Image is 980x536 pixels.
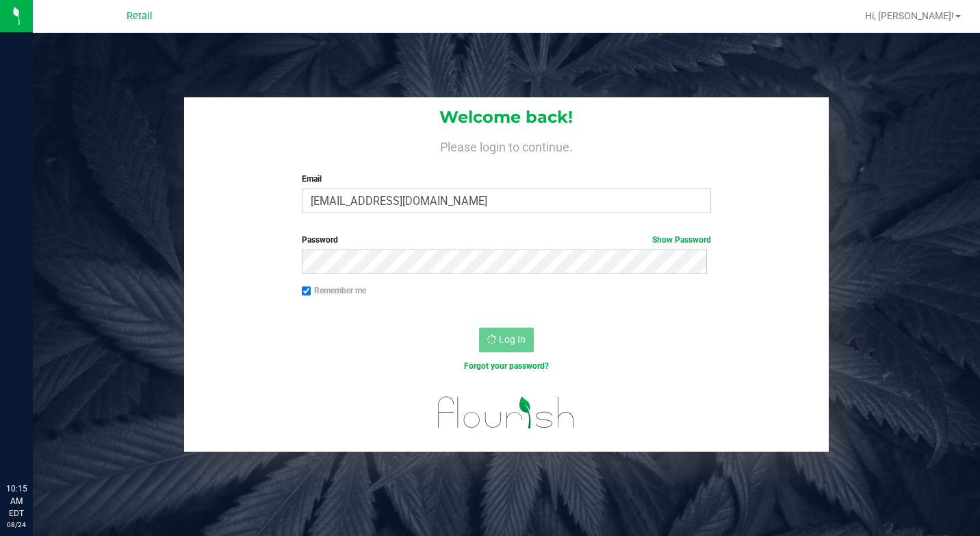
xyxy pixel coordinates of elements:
span: Hi, [PERSON_NAME]! [865,10,954,21]
button: Log In [479,328,534,352]
h1: Welcome back! [184,108,829,126]
a: Forgot your password? [464,361,549,371]
label: Email [302,173,711,185]
label: Remember me [302,284,366,297]
a: Show Password [652,235,711,245]
span: Password [302,235,338,245]
input: Remember me [302,287,311,296]
span: Log In [499,334,526,345]
h4: Please login to continue. [184,137,829,154]
span: Retail [127,10,153,22]
img: flourish_logo.svg [426,387,587,439]
p: 08/24 [6,520,27,530]
p: 10:15 AM EDT [6,483,27,520]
